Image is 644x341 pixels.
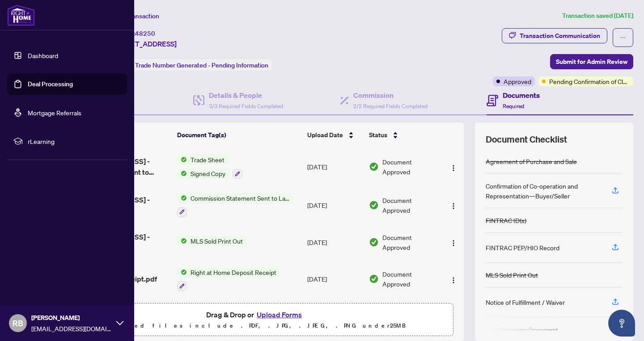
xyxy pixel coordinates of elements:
span: Document Approved [382,269,439,289]
img: Logo [450,202,457,210]
span: Pending Confirmation of Closing [549,76,630,86]
span: Submit for Admin Review [556,55,627,69]
span: RB [13,317,23,329]
span: [EMAIL_ADDRESS][DOMAIN_NAME] [31,324,112,333]
span: Status [369,130,387,140]
span: Drag & Drop or [206,309,305,320]
td: [DATE] [304,147,365,186]
img: Logo [450,240,457,247]
button: Transaction Communication [502,28,607,43]
img: Status Icon [177,267,187,277]
span: Document Approved [382,195,439,215]
span: Trade Sheet [187,155,228,164]
img: Document Status [369,274,379,284]
h4: Commission [353,90,428,101]
button: Status IconRight at Home Deposit Receipt [177,267,280,291]
div: Status: [111,59,272,71]
article: Transaction saved [DATE] [562,11,633,21]
span: [STREET_ADDRESS] [111,38,177,49]
span: rLearning [28,136,121,146]
img: Status Icon [177,168,187,178]
img: Document Status [369,162,379,172]
a: Deal Processing [28,80,73,88]
button: Status IconTrade SheetStatus IconSigned Copy [177,155,242,179]
span: [PERSON_NAME] [31,313,112,323]
button: Logo [446,272,461,286]
span: 48250 [135,29,155,38]
img: Status Icon [177,193,187,203]
span: Document Approved [382,157,439,177]
div: Notice of Fulfillment / Waiver [486,297,565,307]
span: ellipsis [620,34,626,41]
p: Supported files include .PDF, .JPG, .JPEG, .PNG under 25 MB [63,320,448,331]
img: logo [7,4,35,26]
div: Transaction Communication [520,29,600,43]
th: Status [365,122,442,147]
span: View Transaction [111,12,159,20]
td: [DATE] [304,224,365,260]
span: Trade Number Generated - Pending Information [135,61,268,69]
button: Logo [446,160,461,174]
span: Document Checklist [486,133,567,146]
span: Document Approved [382,232,439,252]
h4: Documents [503,90,540,101]
span: 3/3 Required Fields Completed [209,103,283,109]
span: Commission Statement Sent to Lawyer [187,193,293,203]
button: Status IconMLS Sold Print Out [177,236,246,246]
a: Dashboard [28,51,58,59]
button: Open asap [608,310,635,337]
span: Drag & Drop orUpload FormsSupported files include .PDF, .JPG, .JPEG, .PNG under25MB [58,303,453,337]
img: Document Status [369,237,379,247]
a: Mortgage Referrals [28,109,81,117]
h4: Details & People [209,90,283,101]
button: Logo [446,235,461,249]
div: MLS Sold Print Out [486,270,538,280]
div: Agreement of Purchase and Sale [486,156,577,166]
img: Status Icon [177,155,187,164]
button: Status IconCommission Statement Sent to Lawyer [177,193,293,217]
span: 2/2 Required Fields Completed [353,103,428,109]
td: [DATE] [304,298,365,337]
span: Right at Home Deposit Receipt [187,267,280,277]
div: FINTRAC PEP/HIO Record [486,243,559,253]
button: Submit for Admin Review [550,54,633,69]
img: Status Icon [177,236,187,246]
span: MLS Sold Print Out [187,236,246,246]
span: Approved [504,76,531,86]
img: Logo [450,277,457,284]
span: Required [503,103,524,109]
button: Logo [446,198,461,212]
div: Confirmation of Co-operation and Representation—Buyer/Seller [486,181,601,201]
button: Upload Forms [254,309,305,320]
td: [DATE] [304,260,365,299]
span: Upload Date [307,130,343,140]
th: Document Tag(s) [174,122,304,147]
th: Upload Date [304,122,365,147]
div: FINTRAC ID(s) [486,215,526,225]
img: Document Status [369,200,379,210]
img: Logo [450,164,457,172]
span: Signed Copy [187,168,229,178]
td: [DATE] [304,186,365,224]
